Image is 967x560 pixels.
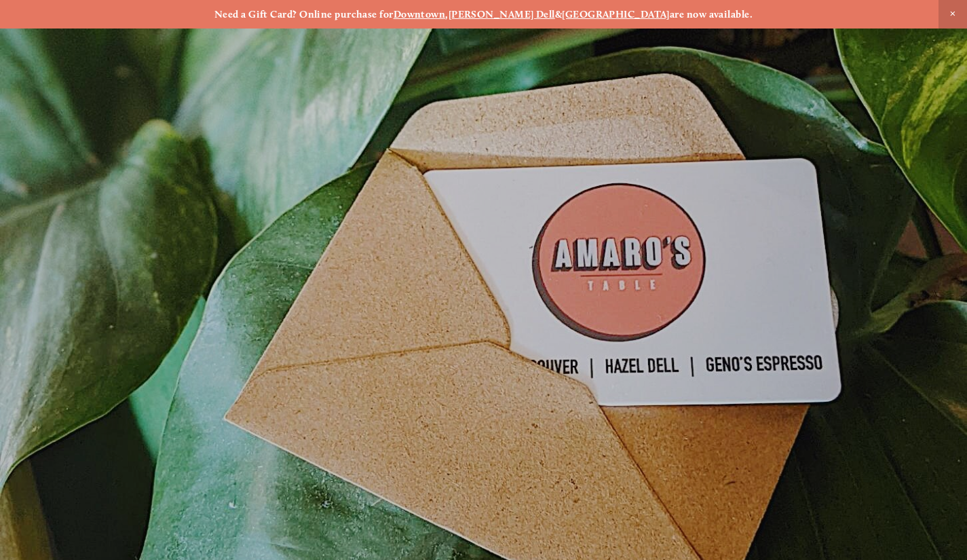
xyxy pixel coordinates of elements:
a: [PERSON_NAME] Dell [449,8,555,20]
strong: Need a Gift Card? Online purchase for [214,8,394,20]
strong: , [445,8,448,20]
a: Downtown [394,8,446,20]
a: [GEOGRAPHIC_DATA] [562,8,670,20]
strong: are now available. [670,8,753,20]
strong: & [555,8,562,20]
